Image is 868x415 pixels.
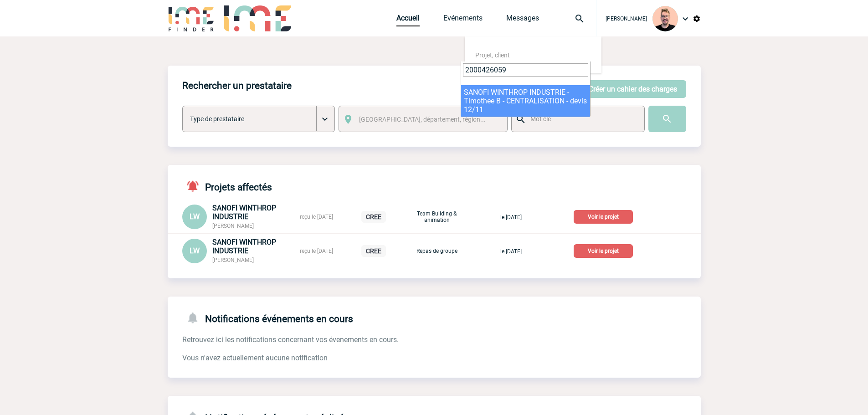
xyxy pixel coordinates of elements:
[300,248,333,254] span: reçu le [DATE]
[574,244,633,258] p: Voir le projet
[182,179,272,193] h4: Projets affectés
[574,212,637,220] a: Voir le projet
[606,15,647,22] span: [PERSON_NAME]
[574,246,637,255] a: Voir le projet
[361,245,386,257] p: CREE
[359,116,486,123] span: [GEOGRAPHIC_DATA], département, région...
[574,210,633,224] p: Voir le projet
[500,248,522,255] span: le [DATE]
[396,14,420,26] a: Accueil
[461,85,590,117] li: SANOFI WINTHROP INDUSTRIE - Timothee B - CENTRALISATION - devis 12/11
[186,311,205,324] img: notifications-24-px-g.png
[506,14,539,26] a: Messages
[186,179,205,193] img: notifications-active-24-px-r.png
[190,246,200,255] span: LW
[528,113,636,125] input: Mot clé
[300,214,333,220] span: reçu le [DATE]
[190,212,200,221] span: LW
[168,5,215,31] img: IME-Finder
[212,223,254,229] span: [PERSON_NAME]
[212,257,254,263] span: [PERSON_NAME]
[475,51,510,59] span: Projet, client
[182,311,353,324] h4: Notifications événements en cours
[182,80,292,91] h4: Rechercher un prestataire
[361,211,386,223] p: CREE
[500,214,522,220] span: le [DATE]
[212,204,276,221] span: SANOFI WINTHROP INDUSTRIE
[212,238,276,255] span: SANOFI WINTHROP INDUSTRIE
[652,6,678,31] img: 129741-1.png
[414,248,460,254] p: Repas de groupe
[182,335,399,344] span: Retrouvez ici les notifications concernant vos évenements en cours.
[414,210,460,223] p: Team Building & animation
[648,106,686,132] input: Submit
[182,354,328,362] span: Vous n'avez actuellement aucune notification
[443,14,483,26] a: Evénements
